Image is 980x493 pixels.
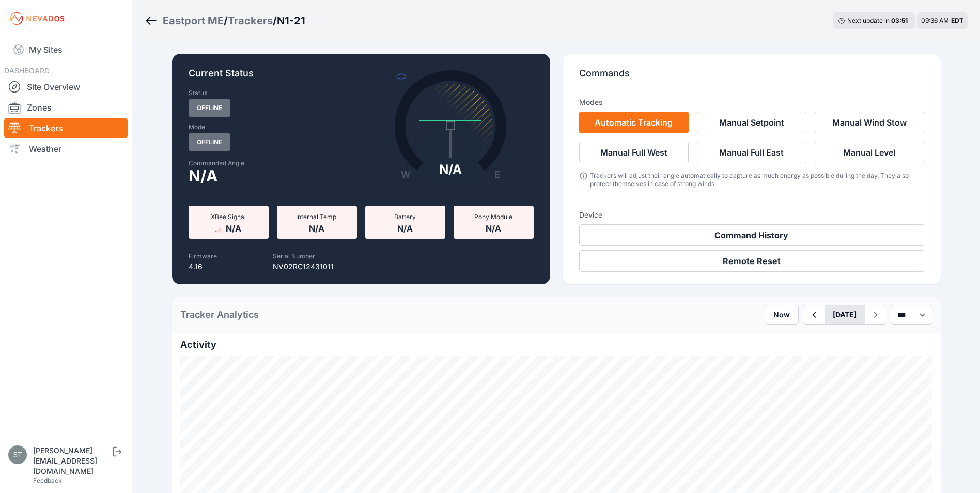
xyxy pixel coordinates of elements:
[579,224,924,246] button: Command History
[921,17,949,24] span: 09:36 AM
[765,305,799,325] button: Now
[697,112,806,133] button: Manual Setpoint
[4,66,50,75] span: DASHBOARD
[189,123,205,131] label: Mode
[226,221,241,234] span: N/A
[474,213,512,221] span: Pony Module
[439,161,462,178] div: N/A
[891,17,910,25] div: 03 : 51
[180,307,259,322] h2: Tracker Analytics
[697,142,806,163] button: Manual Full East
[847,17,890,24] span: Next update in
[163,13,224,28] a: Eastport ME
[394,213,416,221] span: Battery
[8,10,66,27] img: Nevados
[145,7,305,34] nav: Breadcrumb
[590,172,924,188] div: Trackers will adjust their angle automatically to capture as much energy as possible during the d...
[309,221,324,234] span: N/A
[211,213,246,221] span: XBee Signal
[486,221,501,234] span: N/A
[189,261,217,272] p: 4.16
[397,221,413,234] span: N/A
[189,252,217,260] label: Firmware
[189,66,534,89] p: Current Status
[815,142,924,163] button: Manual Level
[33,476,62,484] a: Feedback
[815,112,924,133] button: Manual Wind Stow
[579,250,924,272] button: Remote Reset
[579,142,689,163] button: Manual Full West
[189,133,230,151] span: Offline
[273,13,277,28] span: /
[4,37,128,62] a: My Sites
[33,445,111,476] div: [PERSON_NAME][EMAIL_ADDRESS][DOMAIN_NAME]
[224,13,228,28] span: /
[273,261,334,272] p: NV02RC12431011
[180,337,932,352] h2: Activity
[825,305,865,324] button: [DATE]
[189,170,217,182] span: N/A
[579,66,924,89] p: Commands
[189,89,207,97] label: Status
[8,445,27,464] img: steve@nevados.solar
[273,252,315,260] label: Serial Number
[4,97,128,118] a: Zones
[579,97,602,107] h3: Modes
[189,99,230,117] span: Offline
[4,118,128,138] a: Trackers
[4,76,128,97] a: Site Overview
[951,17,963,24] span: EDT
[189,159,355,167] label: Commanded Angle
[579,112,689,133] button: Automatic Tracking
[228,13,273,28] a: Trackers
[4,138,128,159] a: Weather
[296,213,338,221] span: Internal Temp.
[579,210,924,220] h3: Device
[277,13,305,28] h3: N1-21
